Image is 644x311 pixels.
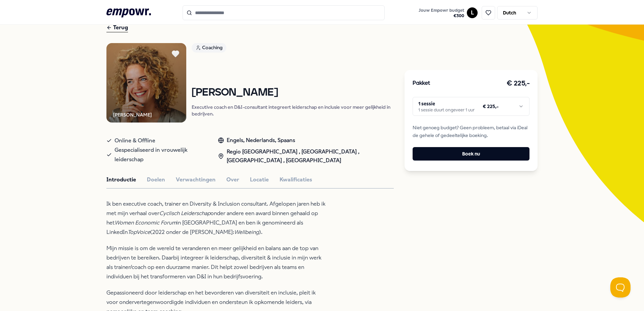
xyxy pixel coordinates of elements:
button: Verwachtingen [176,175,216,184]
em: Cyclisch Leiderschap [159,210,211,216]
button: Jouw Empowr budget€300 [417,6,465,20]
button: Kwalificaties [280,175,312,184]
h3: € 225,- [507,78,530,89]
span: Gespecialiseerd in vrouwelijk leiderschap [115,145,204,164]
input: Search for products, categories or subcategories [183,5,385,20]
div: Engels, Nederlands, Spaans [218,136,394,145]
a: Coaching [192,43,394,55]
button: Over [226,175,239,184]
p: Ik ben executive coach, trainer en Diversity & Inclusion consultant. Afgelopen jaren heb ik met m... [106,199,325,237]
span: Online & Offline [115,136,155,145]
em: Women Economic Forum [115,219,176,226]
h1: [PERSON_NAME] [192,87,394,99]
button: L [467,7,478,18]
div: Coaching [192,43,226,53]
span: € 300 [419,13,464,19]
span: Jouw Empowr budget [419,8,464,13]
p: Executive coach en D&I-consultant integreert leiderschap en inclusie voor meer gelijkheid in bedr... [192,104,394,117]
button: Boek nu [413,147,529,161]
span: Niet genoeg budget? Geen probleem, betaal via iDeal de gehele of gedeeltelijke boeking. [413,124,529,139]
button: Doelen [147,175,165,184]
a: Jouw Empowr budget€300 [416,6,467,20]
p: Mijn missie is om de wereld te veranderen en meer gelijkheid en balans aan de top van bedrijven t... [106,244,325,281]
div: Terug [106,23,128,32]
em: Wellbeing [234,229,259,235]
button: Introductie [106,175,136,184]
div: Regio [GEOGRAPHIC_DATA] , [GEOGRAPHIC_DATA] , [GEOGRAPHIC_DATA] , [GEOGRAPHIC_DATA] [218,147,394,165]
img: Product Image [106,43,186,123]
h3: Pakket [413,79,430,88]
div: [PERSON_NAME] [113,111,152,118]
em: TopVoice [128,229,150,235]
button: Locatie [250,175,269,184]
iframe: Help Scout Beacon - Open [610,277,631,298]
